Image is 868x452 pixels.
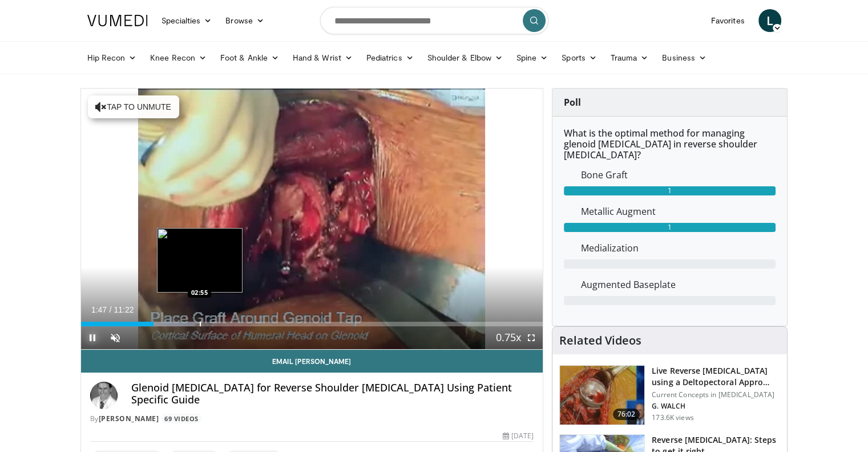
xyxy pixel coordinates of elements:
[564,96,581,109] strong: Poll
[613,409,640,420] span: 76:02
[87,15,148,26] img: VuMedi Logo
[91,305,107,314] span: 1:47
[360,46,421,69] a: Pediatrics
[559,334,641,347] h4: Related Videos
[320,7,548,34] input: Search topics, interventions
[704,9,752,32] a: Favorites
[81,322,543,326] div: Progress Bar
[555,46,604,69] a: Sports
[155,9,219,32] a: Specialties
[219,9,271,32] a: Browse
[559,365,780,426] a: 76:02 Live Reverse [MEDICAL_DATA] using a Deltopectoral Appro… Current Concepts in [MEDICAL_DATA]...
[655,46,713,69] a: Business
[572,168,784,182] dd: Bone Graft
[110,305,112,314] span: /
[572,278,784,291] dd: Augmented Baseplate
[80,46,144,69] a: Hip Recon
[143,46,213,69] a: Knee Recon
[572,241,784,255] dd: Medialization
[564,128,776,161] h6: What is the optimal method for managing glenoid [MEDICAL_DATA] in reverse shoulder [MEDICAL_DATA]?
[90,382,118,409] img: Avatar
[81,326,104,349] button: Pause
[88,95,179,118] button: Tap to unmute
[497,326,520,349] button: Playback Rate
[81,350,543,373] a: Email [PERSON_NAME]
[510,46,555,69] a: Spine
[157,228,243,293] img: image.jpeg
[520,326,543,349] button: Fullscreen
[286,46,360,69] a: Hand & Wrist
[652,390,780,399] p: Current Concepts in [MEDICAL_DATA]
[758,9,781,32] a: L
[503,431,534,441] div: [DATE]
[564,186,776,195] div: 1
[652,365,780,388] h3: Live Reverse [MEDICAL_DATA] using a Deltopectoral Appro…
[564,223,776,232] div: 1
[81,89,543,350] video-js: Video Player
[652,413,693,422] p: 173.6K views
[604,46,656,69] a: Trauma
[421,46,510,69] a: Shoulder & Elbow
[161,414,203,423] a: 69 Videos
[114,305,134,314] span: 11:22
[99,414,159,423] a: [PERSON_NAME]
[213,46,286,69] a: Foot & Ankle
[560,366,644,425] img: 684033_3.png.150x105_q85_crop-smart_upscale.jpg
[652,402,780,411] p: G. WALCH
[90,414,534,424] div: By
[104,326,127,349] button: Unmute
[131,382,534,406] h4: Glenoid [MEDICAL_DATA] for Reverse Shoulder [MEDICAL_DATA] Using Patient Specific Guide
[572,205,784,218] dd: Metallic Augment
